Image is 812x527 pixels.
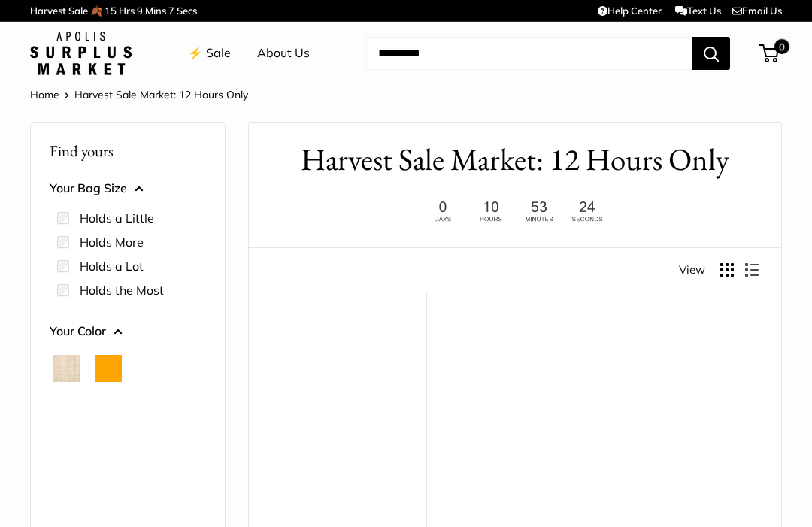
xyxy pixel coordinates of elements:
span: Hrs [119,5,135,17]
img: Apolis: Surplus Market [30,32,132,75]
a: Email Us [732,5,782,17]
button: Taupe [179,433,206,460]
button: Your Color [50,320,206,343]
button: Chambray [53,394,80,421]
label: Holds a Little [80,209,154,227]
span: 0 [774,39,789,54]
span: 7 [168,5,174,17]
p: Find yours [50,136,206,165]
span: View [679,259,705,280]
a: ⚡️ Sale [188,42,231,65]
a: Text Us [675,5,721,17]
span: Mins [145,5,166,17]
button: White Porcelain [53,472,80,499]
a: About Us [257,42,310,65]
a: Market Bag in MustangMarket Bag in Mustang [619,329,766,477]
button: Chenille Window Brick [95,394,122,421]
label: Holds the Most [80,281,164,299]
button: Mint Sorbet [95,433,122,460]
button: Your Bag Size [50,177,206,200]
button: Chenille Window Sage [137,394,164,421]
label: Holds a Lot [80,257,144,275]
img: 12 hours only. Ends at 8pm [421,197,609,226]
a: 0 [760,44,779,62]
button: Natural [53,355,80,382]
a: Market Tote in MustangMarket Tote in Mustang [441,329,589,477]
a: Home [30,88,59,101]
label: Holds More [80,233,144,251]
nav: Breadcrumb [30,85,248,104]
a: Help Center [598,5,662,17]
span: 15 [105,5,117,17]
span: Secs [177,5,197,17]
button: Mustang [137,433,164,460]
h1: Harvest Sale Market: 12 Hours Only [271,138,759,182]
input: Search... [366,37,692,70]
button: Blush [179,355,206,382]
span: Harvest Sale Market: 12 Hours Only [74,88,248,101]
button: Cognac [179,394,206,421]
button: Display products as grid [720,263,734,277]
button: Display products as list [745,263,759,277]
button: Search [692,37,730,70]
button: Court Green [137,355,164,382]
button: Orange [95,355,122,382]
span: 9 [137,5,143,17]
button: Daisy [53,433,80,460]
